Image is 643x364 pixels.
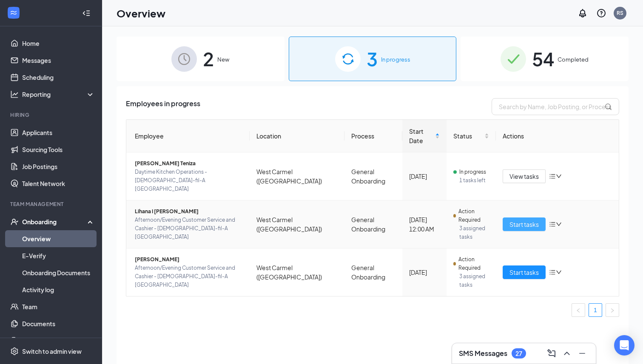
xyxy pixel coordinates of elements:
[22,90,95,99] div: Reporting
[532,44,554,73] span: 54
[576,308,581,313] span: left
[459,176,489,185] span: 1 tasks left
[135,264,243,289] span: Afternoon/Evening Customer Service and Cashier - [DEMOGRAPHIC_DATA]-fil-A [GEOGRAPHIC_DATA]
[606,303,619,317] li: Next Page
[459,224,489,241] span: 3 assigned tasks
[453,131,483,141] span: Status
[549,173,556,180] span: bars
[572,303,585,317] button: left
[556,173,562,179] span: down
[409,172,440,181] div: [DATE]
[578,8,588,18] svg: Notifications
[9,8,18,17] svg: WorkstreamLogo
[509,220,539,229] span: Start tasks
[22,347,82,356] div: Switch to admin view
[545,347,558,360] button: ComposeMessage
[10,111,93,119] div: Hiring
[250,248,344,296] td: West Carmel ([GEOGRAPHIC_DATA])
[117,6,165,20] h1: Overview
[22,315,95,332] a: Documents
[344,120,402,152] th: Process
[22,52,95,69] a: Messages
[135,159,243,168] span: [PERSON_NAME] Teniza
[577,348,587,358] svg: Minimize
[250,200,344,248] td: West Carmel ([GEOGRAPHIC_DATA])
[367,44,378,73] span: 3
[10,90,19,99] svg: Analysis
[572,303,585,317] li: Previous Page
[22,264,95,281] a: Onboarding Documents
[344,152,402,200] td: General Onboarding
[22,35,95,52] a: Home
[617,9,623,17] div: RS
[82,9,91,17] svg: Collapse
[22,158,95,175] a: Job Postings
[22,175,95,192] a: Talent Network
[509,172,539,181] span: View tasks
[22,298,95,315] a: Team
[549,221,556,228] span: bars
[217,55,229,64] span: New
[22,247,95,264] a: E-Verify
[458,255,489,272] span: Action Required
[459,168,486,176] span: In progress
[10,200,93,208] div: Team Management
[135,216,243,241] span: Afternoon/Evening Customer Service and Cashier - [DEMOGRAPHIC_DATA]-fil-A [GEOGRAPHIC_DATA]
[546,348,557,358] svg: ComposeMessage
[606,303,619,317] button: right
[515,350,522,357] div: 27
[458,207,489,224] span: Action Required
[10,347,19,356] svg: Settings
[560,347,574,360] button: ChevronUp
[22,230,95,247] a: Overview
[126,120,250,152] th: Employee
[135,168,243,193] span: Daytime Kitchen Operations - [DEMOGRAPHIC_DATA]-fil-A [GEOGRAPHIC_DATA]
[22,281,95,298] a: Activity log
[409,127,433,145] span: Start Date
[22,141,95,158] a: Sourcing Tools
[492,98,619,115] input: Search by Name, Job Posting, or Process
[22,332,95,349] a: SurveysCrown
[203,44,214,73] span: 2
[381,55,410,64] span: In progress
[22,69,95,86] a: Scheduling
[344,248,402,296] td: General Onboarding
[344,200,402,248] td: General Onboarding
[409,215,440,234] div: [DATE] 12:00 AM
[135,255,243,264] span: [PERSON_NAME]
[575,347,589,360] button: Minimize
[496,120,619,152] th: Actions
[549,269,556,276] span: bars
[558,55,589,64] span: Completed
[459,272,489,289] span: 3 assigned tasks
[250,152,344,200] td: West Carmel ([GEOGRAPHIC_DATA])
[135,207,243,216] span: Lihana I [PERSON_NAME]
[10,217,19,226] svg: UserCheck
[22,217,88,226] div: Onboarding
[459,349,507,358] h3: SMS Messages
[610,308,615,313] span: right
[409,268,440,277] div: [DATE]
[589,303,602,317] li: 1
[596,8,606,18] svg: QuestionInfo
[589,304,602,316] a: 1
[509,268,539,277] span: Start tasks
[503,265,546,279] button: Start tasks
[556,221,562,227] span: down
[556,269,562,275] span: down
[503,217,546,231] button: Start tasks
[22,124,95,141] a: Applicants
[126,98,200,115] span: Employees in progress
[614,335,634,356] div: Open Intercom Messenger
[562,348,572,358] svg: ChevronUp
[447,120,496,152] th: Status
[503,169,546,183] button: View tasks
[250,120,344,152] th: Location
